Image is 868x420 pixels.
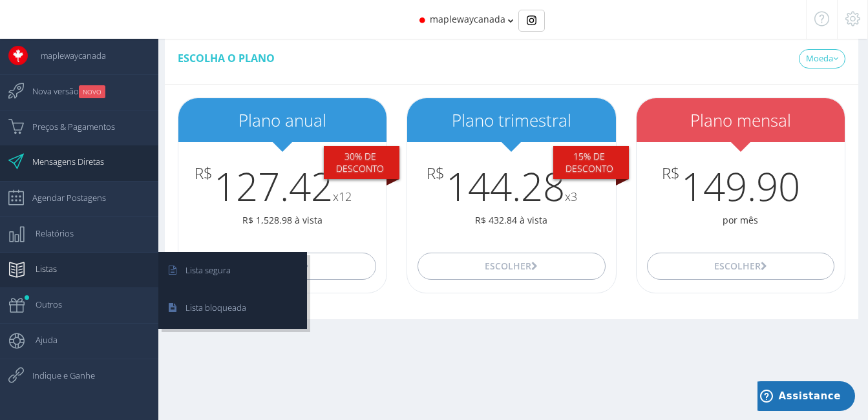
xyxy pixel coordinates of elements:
[427,165,445,182] span: R$
[637,165,845,207] h3: 149.90
[324,146,399,180] div: 30% De desconto
[418,253,605,280] button: Escolher
[19,75,105,107] span: Nova versão
[178,165,386,207] h3: 127.42
[527,16,536,25] img: Instagram_simple_icon.svg
[19,182,106,214] span: Agendar Postagens
[160,254,305,289] a: Lista segura
[407,214,615,227] p: R$ 432.84 à vista
[178,111,386,130] h2: Plano anual
[637,111,845,130] h2: Plano mensal
[799,49,845,68] a: Moeda
[518,10,545,32] div: Basic example
[19,145,104,178] span: Mensagens Diretas
[662,165,680,182] span: R$
[430,13,505,25] span: maplewaycanada
[565,189,577,204] small: x3
[8,46,28,65] img: User Image
[23,217,74,249] span: Relatórios
[79,85,105,98] small: NOVO
[19,359,95,392] span: Indique e Ganhe
[333,189,352,204] small: x12
[553,146,629,180] div: 15% De desconto
[28,39,106,72] span: maplewaycanada
[178,214,386,227] p: R$ 1,528.98 à vista
[195,165,213,182] span: R$
[160,291,305,327] a: Lista bloqueada
[23,288,62,320] span: Outros
[637,214,845,227] p: por mês
[407,165,615,207] h3: 144.28
[173,254,231,286] span: Lista segura
[757,381,855,414] iframe: Ouvre un widget dans lequel vous pouvez trouver plus d’informations
[19,110,115,143] span: Preços & Pagamentos
[178,51,275,65] span: Escolha o plano
[647,253,834,280] button: Escolher
[407,111,615,130] h2: Plano trimestral
[23,324,58,356] span: Ajuda
[173,291,246,324] span: Lista bloqueada
[23,253,57,285] span: Listas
